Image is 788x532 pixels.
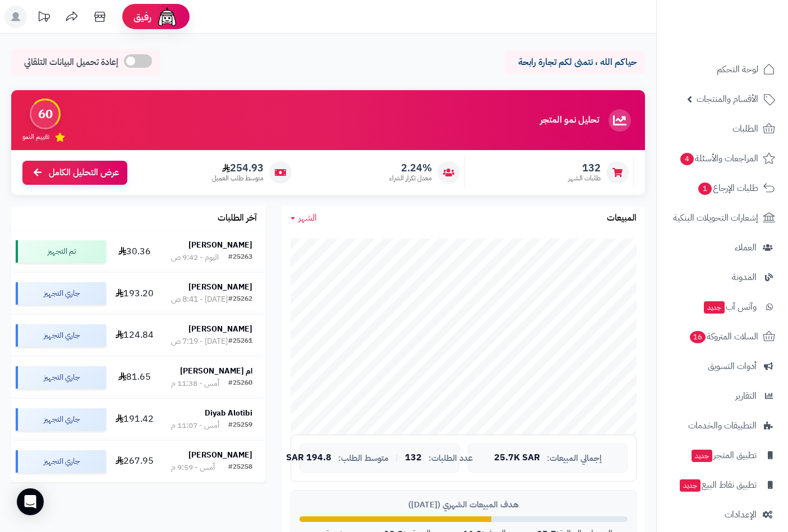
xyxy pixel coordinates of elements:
[16,324,106,347] div: جاري التجهيز
[133,10,151,24] span: رفيق
[735,240,757,255] span: العملاء
[188,281,252,293] strong: [PERSON_NAME]
[732,269,757,285] span: المدونة
[110,399,158,440] td: 191.42
[725,507,757,522] span: الإعدادات
[110,357,158,398] td: 81.65
[568,162,601,174] span: 132
[494,453,540,463] span: 25.7K SAR
[30,6,58,31] a: تحديثات المنصة
[110,231,158,272] td: 30.36
[679,477,757,493] span: تطبيق نقاط البيع
[513,56,637,69] p: حياكم الله ، نتمنى لكم تجارة رابحة
[389,162,432,174] span: 2.24%
[218,213,257,223] h3: آخر الطلبات
[16,366,106,389] div: جاري التجهيز
[663,382,781,409] a: التقارير
[16,240,106,263] div: تم التجهيز
[228,462,252,473] div: #25258
[299,499,628,511] div: هدف المبيعات الشهري ([DATE])
[171,462,215,473] div: أمس - 9:59 م
[16,282,106,305] div: جاري التجهيز
[389,174,432,183] span: معدل تكرار الشراء
[663,501,781,528] a: الإعدادات
[663,353,781,380] a: أدوات التسويق
[692,450,712,462] span: جديد
[212,174,264,183] span: متوسط طلب العميل
[110,315,158,356] td: 124.84
[110,273,158,314] td: 193.20
[697,91,758,107] span: الأقسام والمنتجات
[22,132,49,142] span: تقييم النمو
[568,174,601,183] span: طلبات الشهر
[212,162,264,174] span: 254.93
[395,454,398,462] span: |
[690,447,757,463] span: تطبيق المتجر
[405,453,422,463] span: 132
[286,453,331,463] span: 194.8 SAR
[228,252,252,263] div: #25263
[540,115,599,125] h3: تحليل نمو المتجر
[679,151,758,166] span: المراجعات والأسئلة
[735,388,757,404] span: التقارير
[663,412,781,439] a: التطبيقات والخدمات
[688,418,757,433] span: التطبيقات والخدمات
[663,472,781,498] a: تطبيق نقاط البيعجديد
[228,336,252,347] div: #25261
[732,121,758,137] span: الطلبات
[607,213,637,223] h3: المبيعات
[428,454,473,463] span: عدد الطلبات:
[228,378,252,389] div: #25260
[22,161,127,185] a: عرض التحليل الكامل
[708,358,757,374] span: أدوات التسويق
[663,442,781,469] a: تطبيق المتجرجديد
[156,6,178,28] img: ai-face.png
[298,211,317,225] span: الشهر
[697,180,758,196] span: طلبات الإرجاع
[171,420,219,431] div: أمس - 11:07 م
[171,294,228,305] div: [DATE] - 8:41 ص
[171,336,228,347] div: [DATE] - 7:19 ص
[663,323,781,350] a: السلات المتروكة16
[16,450,106,473] div: جاري التجهيز
[547,454,602,463] span: إجمالي المبيعات:
[663,204,781,231] a: إشعارات التحويلات البنكية
[673,210,758,226] span: إشعارات التحويلات البنكية
[338,454,389,463] span: متوسط الطلب:
[171,378,219,389] div: أمس - 11:38 م
[690,331,706,343] span: 16
[663,264,781,291] a: المدونة
[17,488,44,515] div: Open Intercom Messenger
[680,153,694,165] span: 4
[188,323,252,335] strong: [PERSON_NAME]
[110,441,158,482] td: 267.95
[228,294,252,305] div: #25262
[663,234,781,261] a: العملاء
[717,62,758,77] span: لوحة التحكم
[663,293,781,320] a: وآتس آبجديد
[663,175,781,202] a: طلبات الإرجاع1
[698,183,712,195] span: 1
[171,252,219,263] div: اليوم - 9:42 ص
[680,479,701,492] span: جديد
[663,115,781,142] a: الطلبات
[180,365,252,377] strong: ام [PERSON_NAME]
[228,420,252,431] div: #25259
[291,212,317,225] a: الشهر
[663,145,781,172] a: المراجعات والأسئلة4
[24,56,118,69] span: إعادة تحميل البيانات التلقائي
[704,301,725,314] span: جديد
[16,408,106,431] div: جاري التجهيز
[703,299,757,315] span: وآتس آب
[188,239,252,251] strong: [PERSON_NAME]
[689,329,758,344] span: السلات المتروكة
[205,407,252,419] strong: Diyab Alotibi
[663,56,781,83] a: لوحة التحكم
[49,166,119,179] span: عرض التحليل الكامل
[188,449,252,461] strong: [PERSON_NAME]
